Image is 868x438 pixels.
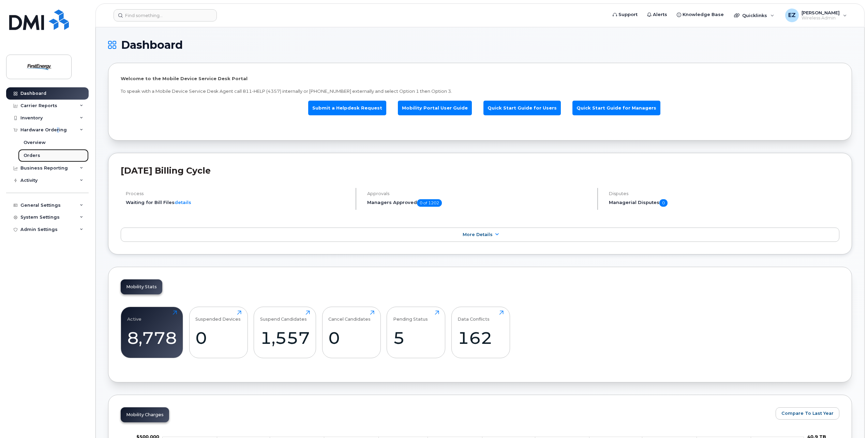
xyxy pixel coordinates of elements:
[838,408,863,433] iframe: Messenger Launcher
[121,40,183,50] span: Dashboard
[776,407,839,420] button: Compare To Last Year
[195,310,241,354] a: Suspended Devices0
[458,310,504,354] a: Data Conflicts162
[308,101,386,115] a: Submit a Helpdesk Request
[126,199,350,206] li: Waiting for Bill Files
[127,328,177,348] div: 8,778
[417,199,442,207] span: 0 of 1202
[367,191,591,196] h4: Approvals
[393,310,428,322] div: Pending Status
[127,310,141,322] div: Active
[781,410,834,417] span: Compare To Last Year
[367,199,591,207] h5: Managers Approved
[572,101,660,115] a: Quick Start Guide for Managers
[393,328,439,348] div: 5
[659,199,668,207] span: 0
[458,310,490,322] div: Data Conflicts
[609,191,839,196] h4: Disputes
[393,310,439,354] a: Pending Status5
[463,232,493,237] span: More Details
[260,310,307,322] div: Suspend Candidates
[121,88,839,94] p: To speak with a Mobile Device Service Desk Agent call 811-HELP (4357) internally or [PHONE_NUMBER...
[458,328,504,348] div: 162
[127,310,177,354] a: Active8,778
[328,310,371,322] div: Cancel Candidates
[483,101,561,115] a: Quick Start Guide for Users
[121,165,839,176] h2: [DATE] Billing Cycle
[609,199,839,207] h5: Managerial Disputes
[195,310,241,322] div: Suspended Devices
[328,310,374,354] a: Cancel Candidates0
[126,191,350,196] h4: Process
[398,101,472,115] a: Mobility Portal User Guide
[328,328,374,348] div: 0
[260,328,310,348] div: 1,557
[175,200,191,205] a: details
[121,75,839,82] p: Welcome to the Mobile Device Service Desk Portal
[260,310,310,354] a: Suspend Candidates1,557
[195,328,241,348] div: 0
